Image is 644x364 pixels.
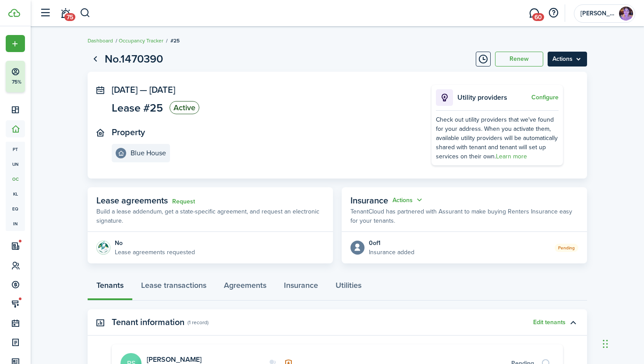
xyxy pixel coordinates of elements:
[350,207,578,225] p: TenantCloud has partnered with Assurant to make buying Renters Insurance easy for your tenants.
[436,115,559,161] div: Check out utility providers that we've found for your address. When you activate them, available ...
[532,13,544,21] span: 60
[526,2,542,24] a: Messaging
[6,142,25,157] a: pt
[57,2,74,24] a: Notifications
[6,186,25,201] a: kl
[96,241,110,255] img: Agreement e-sign
[603,331,608,357] div: Drag
[115,238,195,248] div: No
[112,317,184,327] panel-main-title: Tenant information
[6,35,25,52] button: Open menu
[555,244,578,252] status: Pending
[546,6,561,21] button: Open resource center
[105,51,163,67] h1: No.1470390
[393,195,424,205] button: Actions
[80,6,91,21] button: Search
[6,216,25,231] a: in
[96,207,324,225] p: Build a lease addendum, get a state-specific agreement, and request an electronic signature.
[170,101,199,114] status: Active
[327,274,370,301] a: Utilities
[457,92,529,103] p: Utility providers
[112,127,145,137] panel-main-title: Property
[600,322,644,364] iframe: Chat Widget
[8,9,20,17] img: TenantCloud
[369,248,414,257] p: Insurance added
[393,195,424,205] button: Open menu
[369,238,414,248] div: 0 of 1
[580,10,616,17] span: Rosa
[566,315,580,330] button: Toggle accordion
[112,83,138,96] span: [DATE]
[188,318,209,326] panel-main-subtitle: (1 record)
[112,102,163,113] span: Lease #25
[6,61,78,92] button: 75%
[132,274,215,301] a: Lease transactions
[115,248,195,257] p: Lease agreements requested
[6,171,25,186] a: oc
[495,52,543,66] button: Renew
[533,319,566,326] button: Edit tenants
[170,37,180,45] span: #25
[548,52,587,66] menu-btn: Actions
[88,37,113,45] a: Dashboard
[149,83,175,96] span: [DATE]
[496,152,527,161] a: Learn more
[119,37,163,45] a: Occupancy Tracker
[548,52,587,66] button: Open menu
[275,274,327,301] a: Insurance
[37,5,53,21] button: Open sidebar
[172,198,195,205] a: Request
[140,83,147,96] span: —
[6,201,25,216] a: eq
[215,274,275,301] a: Agreements
[619,7,633,21] img: Rosa
[96,194,168,207] span: Lease agreements
[11,78,22,86] p: 75%
[350,194,388,207] span: Insurance
[531,94,559,101] button: Configure
[476,52,491,66] button: Timeline
[88,52,103,66] a: Go back
[64,13,75,21] span: 75
[131,149,166,157] e-details-info-title: Blue House
[6,157,25,171] a: un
